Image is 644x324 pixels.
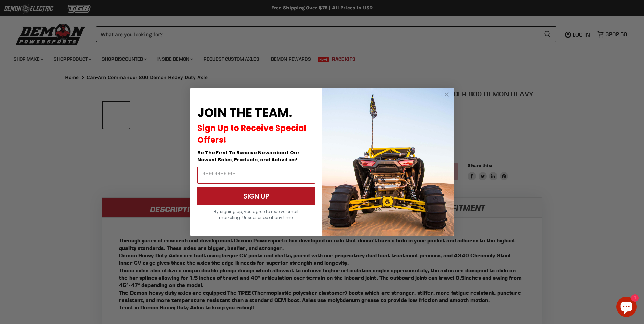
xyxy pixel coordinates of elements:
span: By signing up, you agree to receive email marketing. Unsubscribe at any time. [214,209,298,221]
button: SIGN UP [197,187,315,205]
button: Close dialog [443,90,451,99]
inbox-online-store-chat: Shopify online store chat [614,297,639,319]
span: Be The First To Receive News about Our Newest Sales, Products, and Activities! [197,149,300,163]
input: Email Address [197,167,315,184]
span: Sign Up to Receive Special Offers! [197,122,306,145]
span: JOIN THE TEAM. [197,104,292,121]
img: a9095488-b6e7-41ba-879d-588abfab540b.jpeg [322,88,454,236]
